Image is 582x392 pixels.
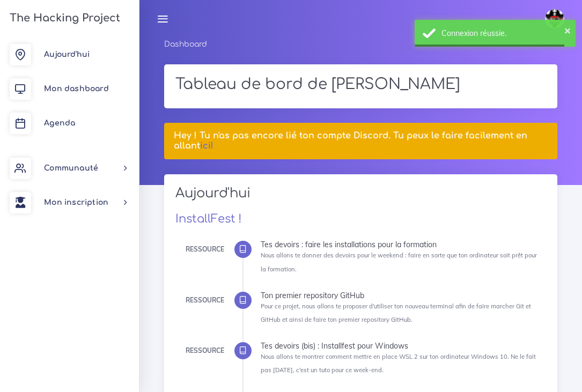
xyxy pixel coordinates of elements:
span: Mon dashboard [44,85,109,93]
span: Aujourd'hui [44,50,90,58]
a: avatar [540,3,572,34]
span: Agenda [44,119,75,127]
div: Tes devoirs (bis) : Installfest pour Windows [261,342,538,350]
div: Ressource [186,243,224,255]
div: Ton premier repository GitHub [261,292,538,299]
span: Communauté [44,164,98,172]
div: Connexion réussie. [441,28,568,39]
a: ici! [200,141,213,151]
a: Dashboard [164,40,207,48]
h2: Aujourd'hui [175,186,546,209]
div: Ressource [186,345,224,357]
div: Ressource [186,294,224,306]
button: × [564,25,571,35]
img: avatar [545,9,564,28]
small: Pour ce projet, nous allons te proposer d'utiliser ton nouveau terminal afin de faire marcher Git... [261,302,531,323]
h5: Hey ! Tu n'as pas encore lié ton compte Discord. Tu peux le faire facilement en allant [174,131,547,151]
div: Tes devoirs : faire les installations pour la formation [261,241,538,248]
span: Mon inscription [44,198,108,206]
a: InstallFest ! [175,212,242,225]
small: Nous allons te donner des devoirs pour le weekend : faire en sorte que ton ordinateur soit prêt p... [261,252,537,272]
h1: Tableau de bord de [PERSON_NAME] [175,76,546,94]
h3: The Hacking Project [6,12,120,24]
small: Nous allons te montrer comment mettre en place WSL 2 sur ton ordinateur Windows 10. Ne le fait pa... [261,353,536,374]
